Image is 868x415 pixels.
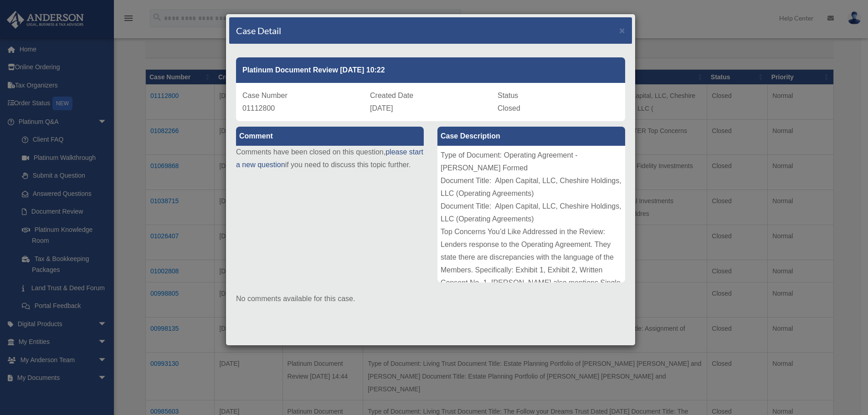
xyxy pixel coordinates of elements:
[236,148,423,169] a: please start a new question
[619,26,625,35] button: Close
[619,25,625,36] span: ×
[242,92,288,99] span: Case Number
[236,146,424,171] p: Comments have been closed on this question, if you need to discuss this topic further.
[437,127,625,146] label: Case Description
[242,104,275,112] span: 01112800
[437,146,625,282] div: Type of Document: Operating Agreement - [PERSON_NAME] Formed Document Title: Alpen Capital, LLC, ...
[236,292,625,305] p: No comments available for this case.
[236,57,625,83] div: Platinum Document Review [DATE] 10:22
[236,127,424,146] label: Comment
[498,104,520,112] span: Closed
[370,104,393,112] span: [DATE]
[370,92,413,99] span: Created Date
[498,92,518,99] span: Status
[236,24,281,37] h4: Case Detail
